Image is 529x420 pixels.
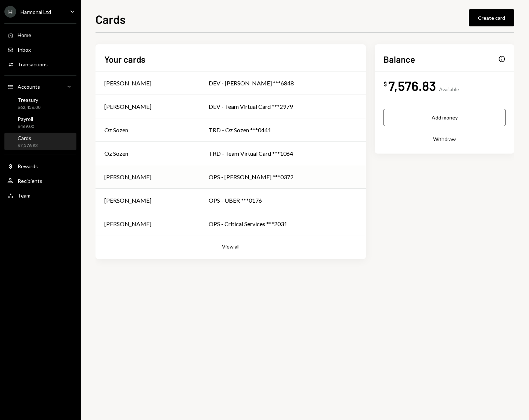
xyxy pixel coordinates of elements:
h2: Balance [384,53,415,65]
a: Home [4,28,76,41]
button: View all [222,243,240,250]
div: DEV - Team Virtual Card ***2979 [209,102,357,111]
a: Payroll$469.00 [4,114,76,131]
a: Accounts [4,80,76,93]
div: [PERSON_NAME] [104,102,151,111]
button: Withdraw [384,130,505,148]
button: Add money [384,109,505,126]
a: Transactions [4,58,76,71]
div: [PERSON_NAME] [104,196,151,205]
div: Accounts [18,84,40,90]
a: Recipients [4,174,76,187]
div: $469.00 [18,124,34,130]
a: Team [4,189,76,202]
div: [PERSON_NAME] [104,79,151,88]
div: Transactions [18,61,48,67]
h1: Cards [96,12,126,26]
div: TRD - Team Virtual Card ***1064 [209,149,357,158]
div: Team [18,192,30,199]
div: OPS - [PERSON_NAME] ***0372 [209,173,357,181]
div: Oz Sozen [104,149,128,158]
div: DEV - [PERSON_NAME] ***6848 [209,79,357,88]
a: Inbox [4,43,76,56]
button: Create card [469,9,514,26]
a: Treasury$62,456.00 [4,95,76,112]
div: [PERSON_NAME] [104,173,151,181]
h2: Your cards [104,53,145,65]
div: TRD - Oz Sozen ***0441 [209,126,357,135]
div: $7,576.83 [18,143,38,149]
div: H [4,6,16,18]
div: Treasury [18,97,40,103]
div: Available [439,86,459,92]
div: OPS - UBER ***0176 [209,196,357,205]
div: Harmonai Ltd [21,9,51,15]
div: Payroll [18,116,34,122]
div: $62,456.00 [18,104,40,111]
div: Inbox [18,47,31,53]
a: Rewards [4,159,76,173]
div: Recipients [18,178,42,184]
div: 7,576.83 [388,77,436,94]
div: Cards [18,135,38,141]
a: Cards$7,576.83 [4,133,76,150]
div: Oz Sozen [104,126,128,135]
div: [PERSON_NAME] [104,220,151,228]
div: $ [384,80,387,88]
div: Rewards [18,163,38,169]
div: OPS - Critical Services ***2031 [209,220,357,228]
div: Home [18,32,31,38]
